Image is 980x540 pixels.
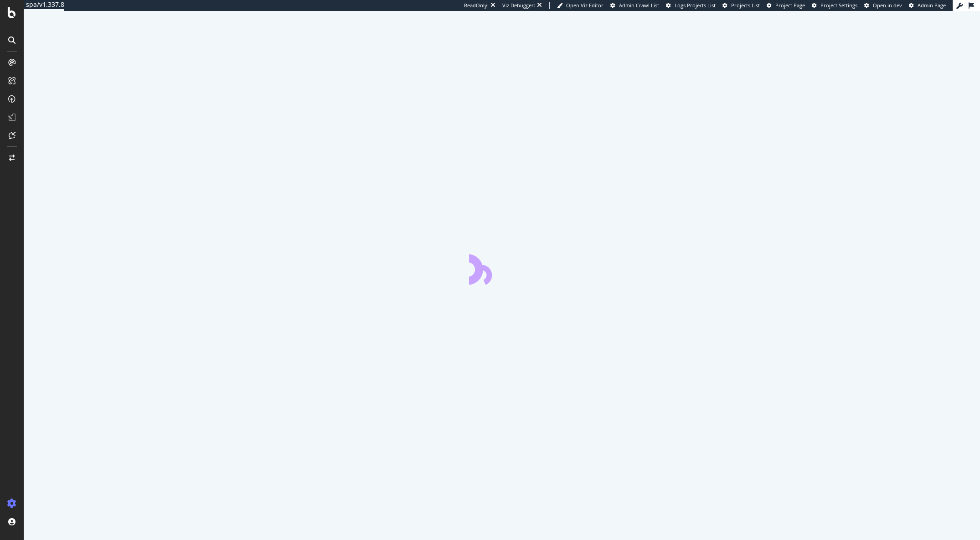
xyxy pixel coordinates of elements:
[675,2,716,9] span: Logs Projects List
[619,2,659,9] span: Admin Crawl List
[873,2,902,9] span: Open in dev
[469,252,535,285] div: animation
[909,2,946,9] a: Admin Page
[566,2,603,9] span: Open Viz Editor
[812,2,857,9] a: Project Settings
[464,2,489,9] div: ReadOnly:
[918,2,946,9] span: Admin Page
[864,2,902,9] a: Open in dev
[767,2,805,9] a: Project Page
[722,2,760,9] a: Projects List
[731,2,760,9] span: Projects List
[610,2,659,9] a: Admin Crawl List
[502,2,535,9] div: Viz Debugger:
[820,2,857,9] span: Project Settings
[775,2,805,9] span: Project Page
[557,2,603,9] a: Open Viz Editor
[666,2,716,9] a: Logs Projects List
